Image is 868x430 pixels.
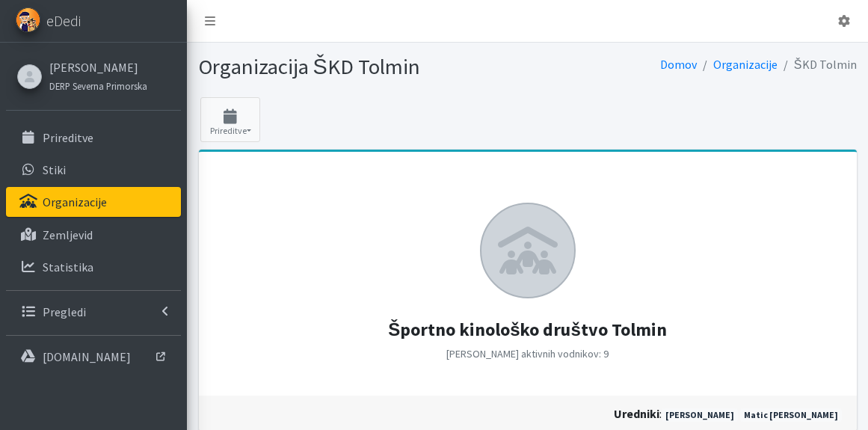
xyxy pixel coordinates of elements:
a: Matic [PERSON_NAME] [740,408,842,422]
a: Organizacije [6,187,181,217]
a: Stiki [6,155,181,185]
small: DERP Severna Primorska [49,80,147,92]
p: Stiki [43,162,66,177]
p: Pregledi [43,304,86,319]
small: [PERSON_NAME] aktivnih vodnikov: 9 [446,347,609,360]
a: [PERSON_NAME] [662,408,738,422]
a: Statistika [6,252,181,282]
a: [PERSON_NAME] [49,58,147,76]
a: Prireditve [6,123,181,153]
p: Statistika [43,259,93,274]
strong: uredniki [614,406,659,421]
span: eDedi [46,10,81,32]
img: eDedi [16,7,40,32]
a: Organizacije [713,57,778,72]
li: ŠKD Tolmin [778,54,857,76]
a: DERP Severna Primorska [49,76,147,94]
h1: Organizacija ŠKD Tolmin [199,54,523,80]
a: Zemljevid [6,220,181,250]
div: : [528,405,848,423]
p: Organizacije [43,194,107,209]
p: Prireditve [43,130,93,145]
a: [DOMAIN_NAME] [6,342,181,372]
a: Pregledi [6,297,181,327]
p: [DOMAIN_NAME] [43,349,131,364]
p: Zemljevid [43,227,93,242]
button: Prireditve [200,97,260,142]
a: Domov [660,57,697,72]
strong: Športno kinološko društvo Tolmin [388,318,667,341]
